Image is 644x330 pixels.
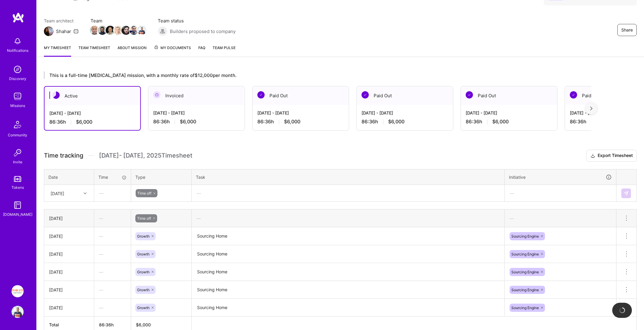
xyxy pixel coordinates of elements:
[461,86,557,105] div: Paid Out
[505,210,616,226] div: —
[590,153,595,159] i: icon Download
[94,228,131,244] div: —
[570,91,577,98] img: Paid Out
[98,174,127,180] div: Time
[284,118,300,125] span: $6,000
[192,228,504,245] textarea: Sourcing Home
[192,282,504,298] textarea: Sourcing Home
[192,210,504,226] div: —
[44,152,83,159] span: Time tracking
[45,87,140,105] div: Active
[14,176,21,182] img: tokens
[192,185,504,201] div: —
[138,25,146,35] a: Team Member Avatar
[94,246,131,262] div: —
[511,305,539,310] span: Sourcing Engine
[12,199,24,211] img: guide book
[154,45,191,51] span: My Documents
[257,91,265,98] img: Paid Out
[10,306,25,318] a: User Avatar
[10,117,25,132] img: Community
[12,63,24,75] img: discovery
[153,91,160,98] img: Invoiced
[130,25,138,35] a: Team Member Avatar
[49,110,135,116] div: [DATE] - [DATE]
[213,45,236,57] a: Team Pulse
[12,12,24,23] img: logo
[137,234,150,238] span: Growth
[492,118,509,125] span: $6,000
[137,191,151,195] span: Time off
[153,110,240,116] div: [DATE] - [DATE]
[154,45,191,57] a: My Documents
[192,299,504,316] textarea: Sourcing Home
[44,18,78,24] span: Team architect
[94,210,131,226] div: —
[98,25,106,35] a: Team Member Avatar
[158,18,236,24] span: Team status
[466,110,552,116] div: [DATE] - [DATE]
[49,215,89,222] div: [DATE]
[44,26,54,36] img: Team Architect
[180,118,196,125] span: $6,000
[511,234,539,238] span: Sourcing Engine
[357,86,453,105] div: Paid Out
[94,185,130,201] div: —
[94,264,131,280] div: —
[91,18,146,24] span: Team
[12,285,24,297] img: Insight Partners: Data & AI - Sourcing
[106,26,115,35] img: Team Member Avatar
[84,192,87,195] i: icon Chevron
[122,25,130,35] a: Team Member Avatar
[137,270,150,274] span: Growth
[52,92,60,99] img: Active
[257,110,344,116] div: [DATE] - [DATE]
[586,150,637,162] button: Export Timesheet
[12,147,24,159] img: Invite
[7,47,28,54] div: Notifications
[76,119,92,125] span: $6,000
[137,305,150,310] span: Growth
[106,25,114,35] a: Team Member Avatar
[511,270,539,274] span: Sourcing Engine
[590,106,593,111] img: right
[153,118,240,125] div: 86:36 h
[121,26,130,35] img: Team Member Avatar
[117,45,147,57] a: About Mission
[9,75,26,82] div: Discovery
[94,282,131,298] div: —
[388,118,405,125] span: $6,000
[137,252,150,256] span: Growth
[49,233,89,239] div: [DATE]
[99,152,192,159] span: [DATE] - [DATE] , 2025 Timesheet
[3,211,32,218] div: [DOMAIN_NAME]
[621,27,633,33] span: Share
[131,169,192,185] th: Type
[505,185,616,201] div: —
[466,118,552,125] div: 86:36 h
[10,102,25,109] div: Missions
[78,45,110,57] a: Team timesheet
[362,118,448,125] div: 86:36 h
[49,287,89,293] div: [DATE]
[511,252,539,256] span: Sourcing Engine
[44,45,71,57] a: My timesheet
[617,24,637,36] button: Share
[8,132,27,138] div: Community
[624,191,629,196] img: Submit
[192,169,505,185] th: Task
[170,28,236,35] span: Builders proposed to company
[10,285,25,297] a: Insight Partners: Data & AI - Sourcing
[44,169,94,185] th: Date
[621,188,632,198] div: null
[362,110,448,116] div: [DATE] - [DATE]
[98,26,107,35] img: Team Member Avatar
[198,45,205,57] a: FAQ
[12,35,24,47] img: bell
[511,288,539,292] span: Sourcing Engine
[91,25,98,35] a: Team Member Avatar
[114,26,123,35] img: Team Member Avatar
[12,184,24,191] div: Tokens
[74,29,78,34] i: icon Mail
[90,26,99,35] img: Team Member Avatar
